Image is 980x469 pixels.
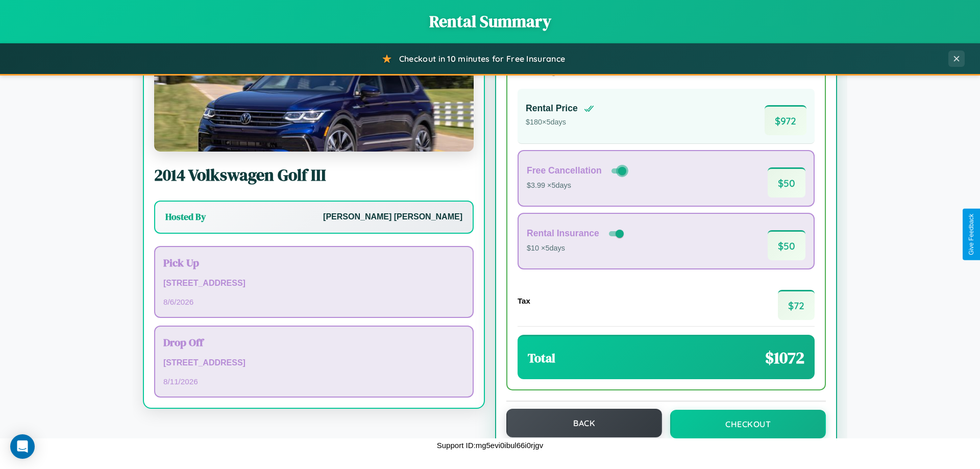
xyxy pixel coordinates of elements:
[765,105,806,135] span: $ 972
[527,165,602,176] h4: Free Cancellation
[527,242,626,255] p: $10 × 5 days
[527,228,599,239] h4: Rental Insurance
[526,116,594,129] p: $ 180 × 5 days
[528,350,555,366] h3: Total
[778,290,815,320] span: $ 72
[670,410,826,438] button: Checkout
[163,295,464,309] p: 8 / 6 / 2026
[765,347,804,369] span: $ 1072
[154,164,474,186] h2: 2014 Volkswagen Golf III
[506,409,662,437] button: Back
[437,438,543,452] p: Support ID: mg5evi0ibul66i0rjgv
[163,276,464,291] p: [STREET_ADDRESS]
[399,54,565,64] span: Checkout in 10 minutes for Free Insurance
[968,214,975,255] div: Give Feedback
[323,210,462,225] p: [PERSON_NAME] [PERSON_NAME]
[163,356,464,371] p: [STREET_ADDRESS]
[163,335,464,350] h3: Drop Off
[768,230,805,260] span: $ 50
[518,297,530,305] h4: Tax
[163,255,464,270] h3: Pick Up
[165,211,206,223] h3: Hosted By
[526,103,578,114] h4: Rental Price
[768,167,805,198] span: $ 50
[10,10,970,33] h1: Rental Summary
[527,179,628,192] p: $3.99 × 5 days
[10,434,35,459] div: Open Intercom Messenger
[154,50,474,152] img: Volkswagen Golf III
[163,375,464,388] p: 8 / 11 / 2026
